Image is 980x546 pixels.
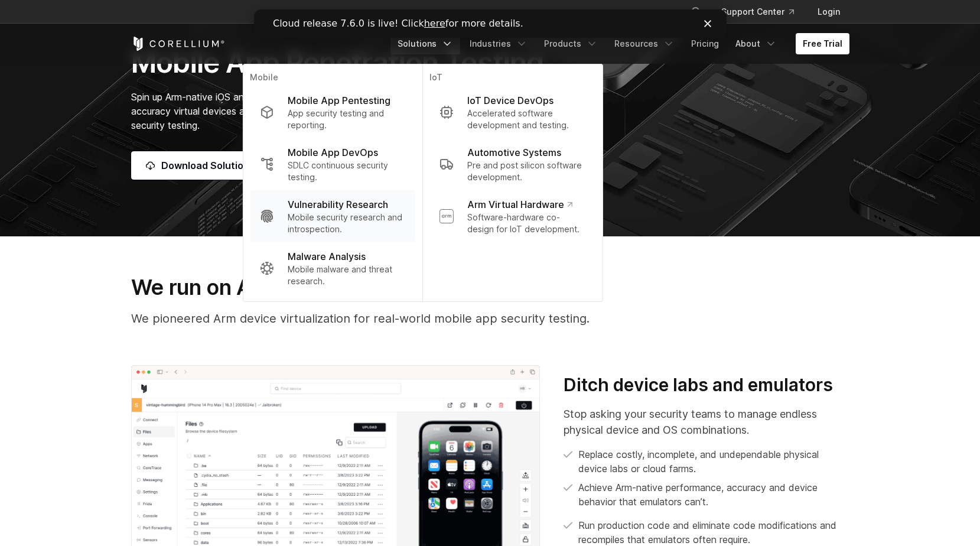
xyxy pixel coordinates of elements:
p: We pioneered Arm device virtualization for real-world mobile app security testing. [131,310,849,327]
span: Spin up Arm-native iOS and Android virtual devices with near-limitless device and OS combinations... [131,91,590,131]
a: Vulnerability Research Mobile security research and introspection. [250,190,415,242]
a: Download Solution Brief [131,151,289,180]
p: Malware Analysis [288,249,366,264]
a: Mobile App Pentesting App security testing and reporting. [250,86,415,138]
a: Login [808,1,849,22]
p: Software-hardware co-design for IoT development. [467,212,585,235]
p: Mobile App Pentesting [288,93,390,108]
p: Stop asking your security teams to manage endless physical device and OS combinations. [564,406,849,438]
p: Mobile App DevOps [288,145,378,160]
a: Automotive Systems Pre and post silicon software development. [429,138,595,190]
a: IoT Device DevOps Accelerated software development and testing. [429,86,595,138]
p: Pre and post silicon software development. [467,160,585,183]
a: Products [537,33,605,54]
button: Search [686,1,707,22]
p: App security testing and reporting. [288,108,405,131]
p: Accelerated software development and testing. [467,108,585,131]
p: Vulnerability Research [288,197,388,212]
a: Solutions [390,33,460,54]
p: Replace costly, incomplete, and undependable physical device labs or cloud farms. [578,447,849,476]
p: Mobile security research and introspection. [288,212,405,235]
a: Free Trial [796,33,849,54]
h3: Ditch device labs and emulators [564,374,849,396]
a: Resources [607,33,682,54]
a: Pricing [684,33,726,54]
div: Navigation Menu [390,33,849,54]
p: SDLC continuous security testing. [288,160,405,183]
p: Arm Virtual Hardware [467,197,572,212]
a: Industries [463,33,535,54]
h3: We run on Arm, others don’t [131,274,849,300]
p: IoT Device DevOps [467,93,554,108]
p: IoT [429,71,595,86]
p: Mobile [250,71,415,86]
a: Malware Analysis Mobile malware and threat research. [250,242,415,294]
p: Automotive Systems [467,145,561,160]
p: Achieve Arm-native performance, accuracy and device behavior that emulators can’t. [578,480,849,509]
a: Corellium Home [131,37,225,51]
a: Support Center [712,1,803,22]
span: Download Solution Brief [161,158,275,173]
a: Arm Virtual Hardware Software-hardware co-design for IoT development. [429,190,595,242]
a: About [728,33,784,54]
a: Mobile App DevOps SDLC continuous security testing. [250,138,415,190]
div: Navigation Menu [676,1,849,22]
div: Close [450,11,462,18]
p: Mobile malware and threat research. [288,264,405,287]
iframe: Intercom live chat banner [254,9,727,38]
